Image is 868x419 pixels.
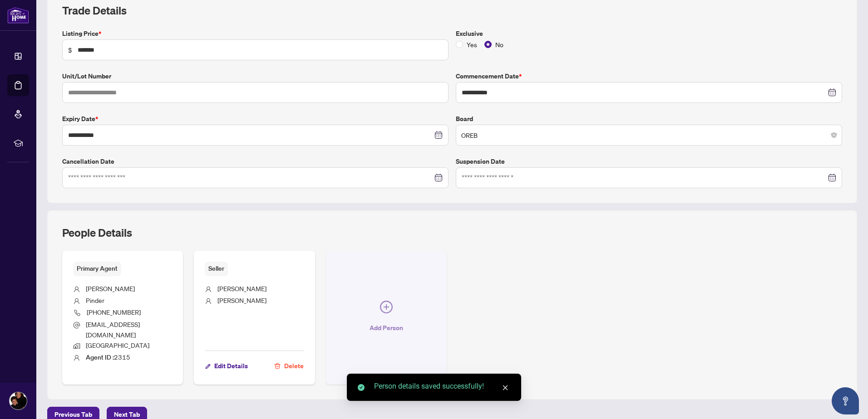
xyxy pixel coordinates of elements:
[86,320,140,339] span: [EMAIL_ADDRESS][DOMAIN_NAME]
[831,132,837,138] span: close-circle
[62,156,449,166] label: Cancellation Date
[832,387,859,414] button: Open asap
[374,381,510,392] div: Person details saved successfully!
[86,353,114,361] b: Agent ID :
[456,29,842,39] label: Exclusive
[358,384,365,391] span: check-circle
[502,385,508,391] span: close
[73,262,121,276] span: Primary Agent
[380,301,393,313] span: plus-circle
[87,308,141,316] span: [PHONE_NUMBER]
[274,358,304,374] button: Delete
[284,359,304,373] span: Delete
[62,114,449,124] label: Expiry Date
[456,156,842,166] label: Suspension Date
[456,71,842,81] label: Commencement Date
[62,71,449,81] label: Unit/Lot Number
[205,358,248,374] button: Edit Details
[62,3,842,18] h2: Trade Details
[68,45,72,55] span: $
[86,353,130,361] span: 2315
[62,29,449,39] label: Listing Price
[326,251,447,385] button: Add Person
[86,296,104,304] span: Pinder
[86,341,149,349] span: [GEOGRAPHIC_DATA]
[217,284,266,292] span: [PERSON_NAME]
[205,262,228,276] span: Seller
[217,296,266,304] span: [PERSON_NAME]
[62,225,132,240] h2: People Details
[10,392,27,409] img: Profile Icon
[461,127,837,144] span: OREB
[456,114,842,124] label: Board
[500,383,510,393] a: Close
[86,284,135,292] span: [PERSON_NAME]
[463,39,481,49] span: Yes
[7,7,29,24] img: logo
[492,39,507,49] span: No
[214,359,248,373] span: Edit Details
[370,321,403,335] span: Add Person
